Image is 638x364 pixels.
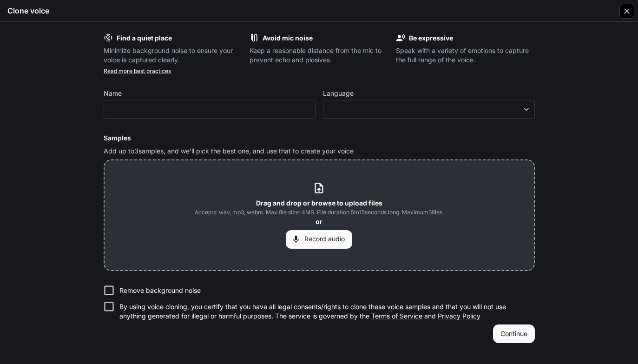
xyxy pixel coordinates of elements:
a: Read more best practices [104,67,171,74]
button: Record audio [286,230,352,249]
p: Speak with a variety of emotions to capture the full range of the voice. [396,46,535,65]
button: Continue [493,324,535,343]
a: Privacy Policy [438,312,480,320]
b: Drag and drop or browse to upload files [256,199,382,207]
p: Minimize background noise to ensure your voice is captured clearly. [104,46,243,65]
b: Find a quiet place [117,34,172,42]
b: Avoid mic noise [263,34,313,42]
a: Terms of Service [371,312,422,320]
div: ​ [323,105,534,114]
p: Keep a reasonable distance from the mic to prevent echo and plosives. [250,46,388,65]
span: Accepts: wav, mp3, webm. Max file size: 4MB. File duration 5 to 15 seconds long. Maximum 3 files. [195,208,444,217]
p: By using voice cloning, you certify that you have all legal consents/rights to clone these voice ... [119,302,527,321]
p: Remove background noise [119,286,201,295]
p: Language [323,90,354,97]
h6: Samples [104,133,535,143]
p: Add up to 3 samples, and we'll pick the best one, and use that to create your voice [104,146,535,156]
h5: Clone voice [7,6,49,16]
p: Name [104,90,122,97]
b: Be expressive [409,34,453,42]
b: or [316,218,322,225]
